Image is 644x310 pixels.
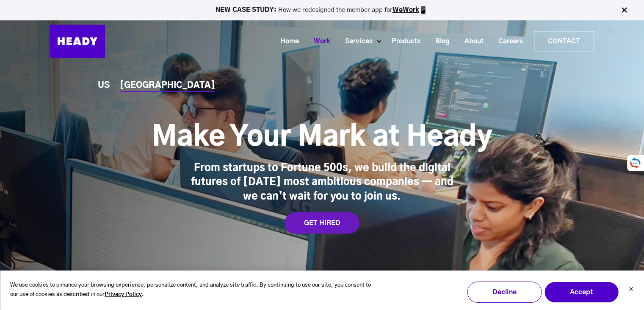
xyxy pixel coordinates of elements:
[216,7,278,13] strong: NEW CASE STUDY:
[303,34,334,49] a: Work
[425,34,454,49] a: Blog
[10,281,376,300] p: We use cookies to enhance your browsing experience, personalize content, and analyze site traffic...
[334,34,377,49] a: Services
[534,31,594,51] a: Contact
[4,6,640,14] p: How we redesigned the member app for
[467,282,542,303] button: Decline
[50,25,105,58] img: Heady_Logo_Web-01 (1)
[419,6,428,14] img: app emoji
[270,34,303,49] a: Home
[285,212,359,234] a: GET HIRED
[98,81,110,90] a: US
[488,34,527,49] a: Careers
[392,7,419,13] a: WeWork
[152,121,492,155] h1: Make Your Mark at Heady
[191,161,453,204] div: From startups to Fortune 500s, we build the digital futures of [DATE] most ambitious companies — ...
[544,282,619,303] button: Accept
[105,290,142,300] a: Privacy Policy
[454,34,488,49] a: About
[113,31,594,51] div: Navigation Menu
[381,34,425,49] a: Products
[620,6,628,14] img: Close Bar
[628,285,633,294] button: Dismiss cookie banner
[120,81,215,90] a: [GEOGRAPHIC_DATA]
